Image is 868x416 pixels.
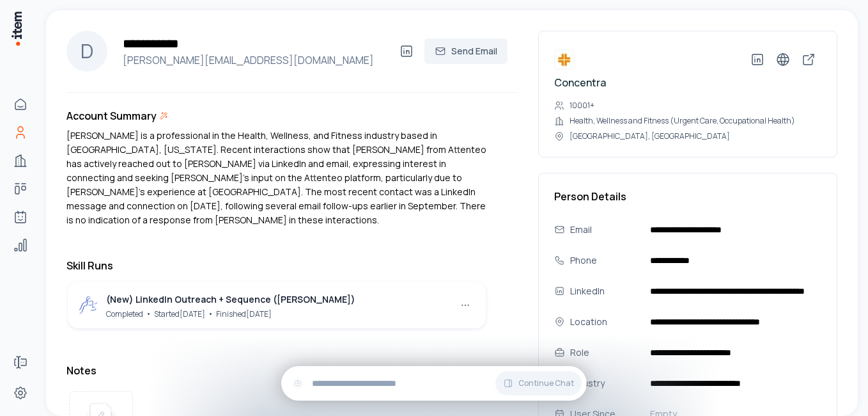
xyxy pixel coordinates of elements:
div: Industry [570,376,640,390]
h4: [PERSON_NAME][EMAIL_ADDRESS][DOMAIN_NAME] [118,52,394,68]
span: Finished [DATE] [216,308,272,319]
img: Item Brain Logo [10,10,23,47]
p: [GEOGRAPHIC_DATA], [GEOGRAPHIC_DATA] [570,131,730,141]
a: Analytics [8,232,33,258]
h3: Person Details [554,189,821,204]
span: Started [DATE] [154,308,205,319]
p: [PERSON_NAME] is a professional in the Health, Wellness, and Fitness industry based in [GEOGRAPHI... [66,129,487,227]
img: Concentra [554,49,575,70]
a: Forms [8,349,33,375]
div: Continue Chat [281,366,587,401]
a: Concentra [554,76,606,90]
button: Continue Chat [495,371,582,396]
a: Agents [8,204,33,230]
h3: Skill Runs [66,258,487,273]
div: Location [570,315,640,329]
a: People [8,120,33,145]
a: Companies [8,148,33,173]
span: Continue Chat [518,378,574,388]
p: Health, Wellness and Fitness (Urgent Care, Occupational Health) [570,116,795,126]
a: Home [8,92,33,117]
a: Deals [8,176,33,202]
h3: Notes [66,363,97,378]
button: Send Email [424,38,508,64]
span: Completed [106,308,143,319]
div: Email [570,223,640,237]
img: outbound [78,295,98,316]
span: • [208,307,213,319]
button: Add Note [413,360,487,386]
p: 10001+ [570,100,594,111]
div: Phone [570,253,640,268]
span: • [146,307,151,319]
div: D [66,31,107,72]
div: Role [570,346,640,360]
div: (New) LinkedIn Outreach + Sequence ([PERSON_NAME]) [106,292,355,307]
a: Settings [8,380,33,406]
h3: Account Summary [66,108,157,124]
div: LinkedIn [570,284,640,298]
